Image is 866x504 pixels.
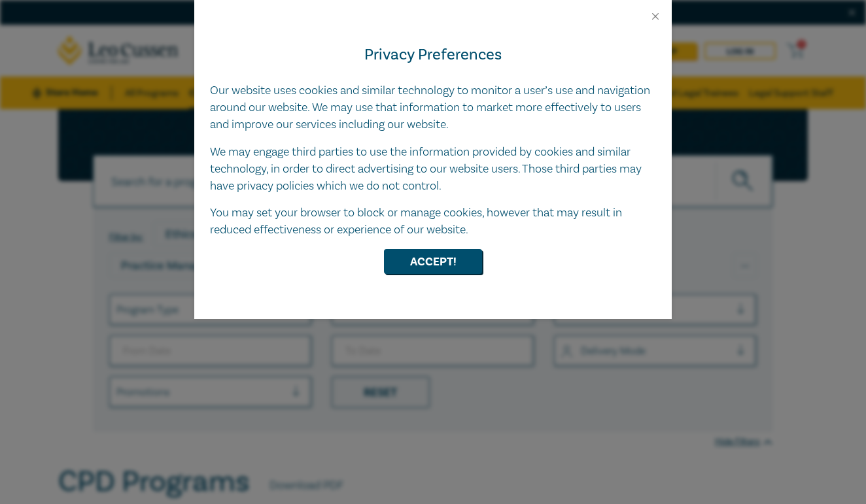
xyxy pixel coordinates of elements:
button: Accept! [384,249,482,274]
p: Our website uses cookies and similar technology to monitor a user’s use and navigation around our... [210,82,656,133]
button: Close [649,10,661,22]
h4: Privacy Preferences [210,43,656,67]
p: You may set your browser to block or manage cookies, however that may result in reduced effective... [210,205,656,239]
p: We may engage third parties to use the information provided by cookies and similar technology, in... [210,144,656,195]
